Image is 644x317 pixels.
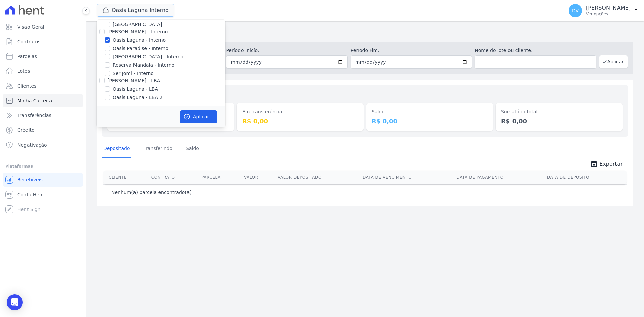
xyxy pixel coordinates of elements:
[97,4,174,17] button: Oasis Laguna Interno
[184,140,200,158] a: Saldo
[590,160,598,168] i: unarchive
[180,110,217,123] button: Aplicar
[17,97,52,104] span: Minha Carteira
[17,53,37,60] span: Parcelas
[241,171,275,184] th: Valor
[3,50,83,63] a: Parcelas
[5,162,80,170] div: Plataformas
[572,8,579,13] span: DV
[242,108,358,115] dt: Em transferência
[113,37,166,44] label: Oasis Laguna - Interno
[113,21,162,28] label: [GEOGRAPHIC_DATA]
[113,45,168,52] label: Oásis Paradise - Interno
[17,38,40,45] span: Contratos
[17,127,35,134] span: Crédito
[97,27,633,39] h2: Minha Carteira
[242,117,358,126] dd: R$ 0,00
[17,83,36,89] span: Clientes
[360,171,454,184] th: Data de Vencimento
[17,23,44,30] span: Visão Geral
[586,11,631,17] p: Ver opções
[599,55,628,68] button: Aplicar
[107,78,160,83] label: [PERSON_NAME] - LBA
[563,1,644,20] button: DV [PERSON_NAME] Ver opções
[17,176,43,183] span: Recebíveis
[3,123,83,137] a: Crédito
[351,47,472,54] label: Período Fim:
[585,160,628,169] a: unarchive Exportar
[226,47,347,54] label: Período Inicío:
[372,108,488,115] dt: Saldo
[111,189,192,196] p: Nenhum(a) parcela encontrado(a)
[544,171,627,184] th: Data de Depósito
[372,117,488,126] dd: R$ 0,00
[454,171,544,184] th: Data de Pagamento
[275,171,360,184] th: Valor Depositado
[113,94,162,101] label: Oasis Laguna - LBA 2
[102,140,131,158] a: Depositado
[475,47,596,54] label: Nome do lote ou cliente:
[17,142,47,148] span: Negativação
[586,5,631,11] p: [PERSON_NAME]
[103,171,149,184] th: Cliente
[113,86,158,93] label: Oasis Laguna - LBA
[501,117,617,126] dd: R$ 0,00
[3,188,83,201] a: Conta Hent
[199,171,241,184] th: Parcela
[142,140,174,158] a: Transferindo
[113,62,174,69] label: Reserva Mandala - Interno
[17,191,44,198] span: Conta Hent
[7,294,23,310] div: Open Intercom Messenger
[3,79,83,93] a: Clientes
[149,171,199,184] th: Contrato
[113,70,154,77] label: Ser Jomi - Interno
[599,160,623,168] span: Exportar
[501,108,617,115] dt: Somatório total
[113,53,183,60] label: [GEOGRAPHIC_DATA] - Interno
[17,68,30,74] span: Lotes
[107,29,168,34] label: [PERSON_NAME] - Interno
[3,20,83,34] a: Visão Geral
[3,35,83,48] a: Contratos
[3,138,83,152] a: Negativação
[3,109,83,122] a: Transferências
[3,94,83,107] a: Minha Carteira
[17,112,51,119] span: Transferências
[3,64,83,78] a: Lotes
[3,173,83,187] a: Recebíveis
